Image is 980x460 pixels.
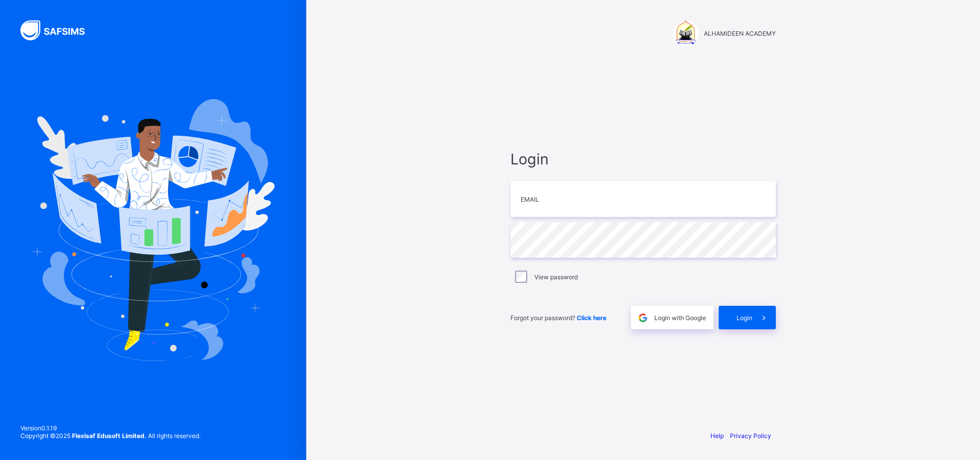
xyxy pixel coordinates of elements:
[20,20,97,40] img: SAFSIMS Logo
[730,432,771,440] a: Privacy Policy
[32,99,275,360] img: Hero Image
[637,312,649,324] img: google.396cfc9801f0270233282035f929180a.svg
[20,432,201,440] span: Copyright © 2025 All rights reserved.
[710,432,724,440] a: Help
[510,314,606,322] span: Forgot your password?
[704,30,776,37] span: ALHAMIDEEN ACADEMY
[654,314,706,322] span: Login with Google
[577,314,606,322] a: Click here
[534,273,578,281] label: View password
[20,424,201,432] span: Version 0.1.19
[737,314,752,322] span: Login
[72,432,146,440] strong: Flexisaf Edusoft Limited.
[510,150,776,168] span: Login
